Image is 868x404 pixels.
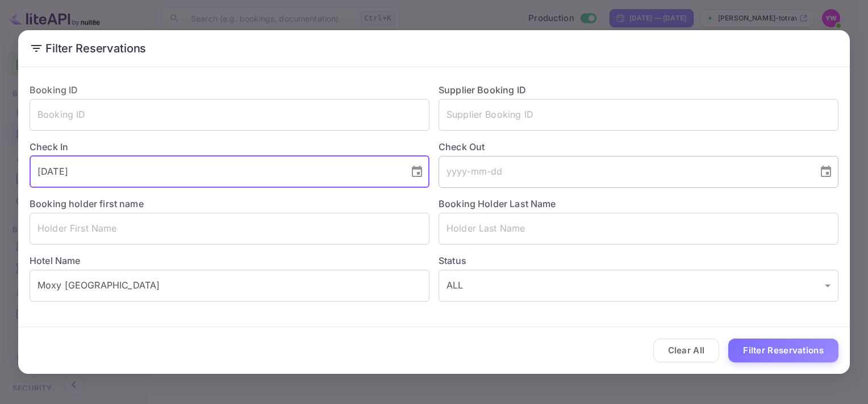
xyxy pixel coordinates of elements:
[30,213,429,245] input: Holder First Name
[439,213,838,245] input: Holder Last Name
[30,99,429,131] input: Booking ID
[653,339,720,363] button: Clear All
[439,270,838,302] div: ALL
[406,160,428,183] button: Choose date, selected date is Oct 24, 2025
[439,156,810,188] input: yyyy-mm-dd
[439,198,556,209] label: Booking Holder Last Name
[30,198,144,209] label: Booking holder first name
[30,84,78,96] label: Booking ID
[439,254,838,267] label: Status
[728,339,838,363] button: Filter Reservations
[439,84,526,96] label: Supplier Booking ID
[815,160,837,183] button: Choose date
[439,140,838,154] label: Check Out
[18,30,850,67] h2: Filter Reservations
[30,270,429,302] input: Hotel Name
[30,255,81,266] label: Hotel Name
[30,156,401,188] input: yyyy-mm-dd
[30,140,429,154] label: Check In
[439,99,838,131] input: Supplier Booking ID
